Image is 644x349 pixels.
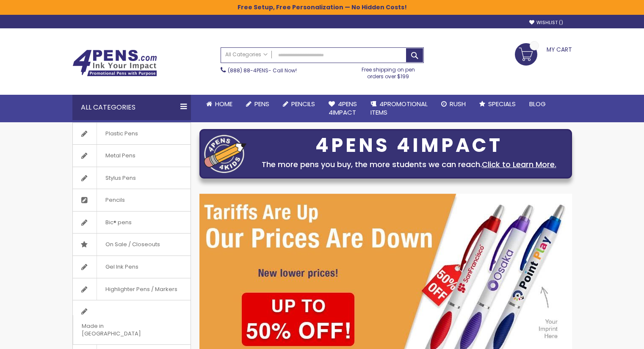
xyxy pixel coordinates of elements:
[73,123,191,145] a: Plastic Pens
[73,212,191,234] a: Bic® pens
[370,99,428,117] span: 4PROMOTIONAL ITEMS
[199,95,239,113] a: Home
[228,67,297,74] span: - Call Now!
[73,145,191,167] a: Metal Pens
[529,99,546,108] span: Blog
[97,189,133,211] span: Pencils
[251,137,567,154] div: 4PENS 4IMPACT
[291,99,315,108] span: Pencils
[73,167,191,189] a: Stylus Pens
[97,278,186,300] span: Highlighter Pens / Markers
[254,99,269,108] span: Pens
[529,19,563,26] a: Wishlist
[353,63,424,80] div: Free shipping on pen orders over $199
[364,95,434,122] a: 4PROMOTIONALITEMS
[239,95,276,113] a: Pens
[73,315,169,344] span: Made in [GEOGRAPHIC_DATA]
[97,212,140,234] span: Bic® pens
[228,67,268,74] a: (888) 88-4PENS
[97,123,146,145] span: Plastic Pens
[73,234,191,256] a: On Sale / Closeouts
[73,256,191,278] a: Gel Ink Pens
[329,99,357,117] span: 4Pens 4impact
[215,99,232,108] span: Home
[482,159,556,170] a: Click to Learn More.
[72,95,191,120] div: All Categories
[204,135,246,173] img: four_pen_logo.png
[73,189,191,211] a: Pencils
[73,278,191,300] a: Highlighter Pens / Markers
[221,48,272,62] a: All Categories
[72,49,157,77] img: 4Pens Custom Pens and Promotional Products
[97,167,144,189] span: Stylus Pens
[97,256,147,278] span: Gel Ink Pens
[434,95,473,113] a: Rush
[251,159,567,170] div: The more pens you buy, the more students we can reach.
[522,95,553,113] a: Blog
[97,234,169,256] span: On Sale / Closeouts
[97,145,144,167] span: Metal Pens
[450,99,466,108] span: Rush
[322,95,364,122] a: 4Pens4impact
[225,51,268,58] span: All Categories
[276,95,322,113] a: Pencils
[473,95,522,113] a: Specials
[488,99,516,108] span: Specials
[73,300,191,344] a: Made in [GEOGRAPHIC_DATA]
